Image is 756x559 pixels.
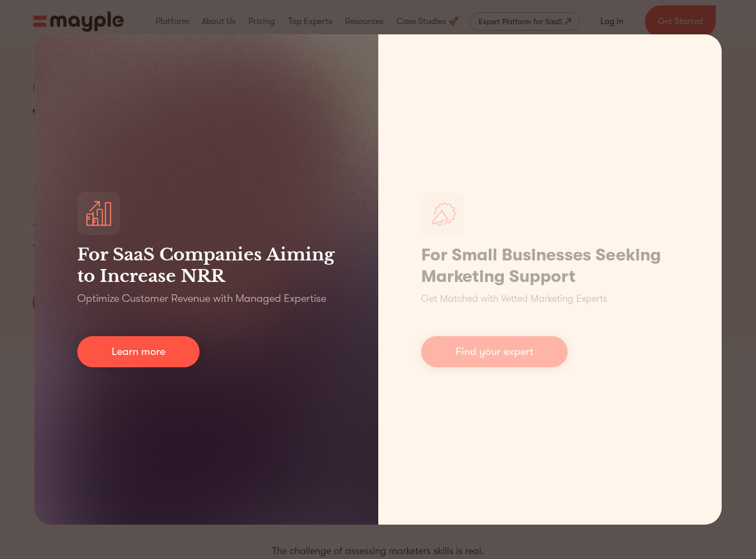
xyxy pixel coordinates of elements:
[421,244,679,287] h1: For Small Businesses Seeking Marketing Support
[77,336,200,367] a: Learn more
[421,292,607,306] p: Get Matched with Vetted Marketing Experts
[77,244,335,287] h3: For SaaS Companies Aiming to Increase NRR
[77,291,326,306] p: Optimize Customer Revenue with Managed Expertise
[421,336,568,367] a: Find your expert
